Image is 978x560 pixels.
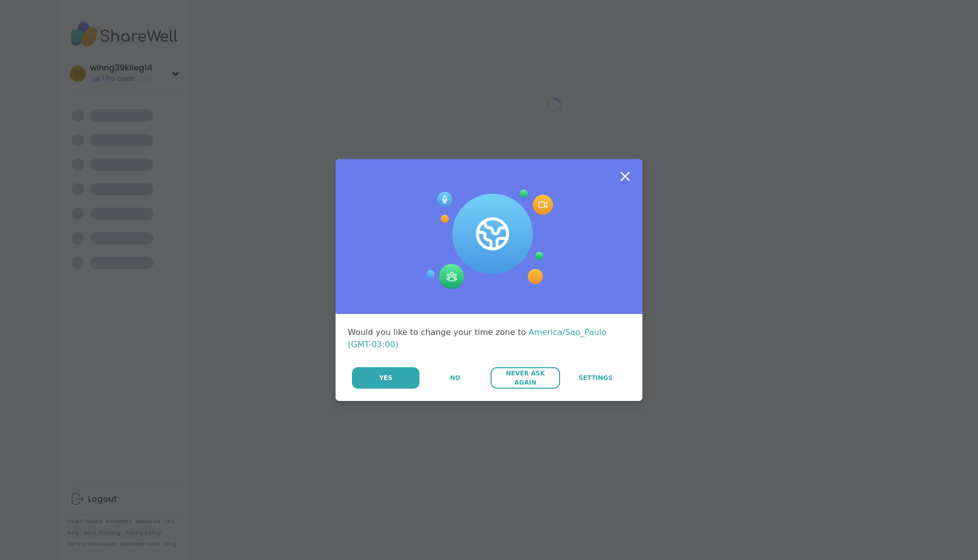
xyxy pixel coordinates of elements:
[450,373,460,383] span: No
[348,326,630,351] div: Would you like to change your time zone to
[425,190,553,290] img: Session Experience
[348,327,607,349] span: America/Sao_Paulo (GMT-03:00)
[491,367,560,389] button: Never Ask Again
[496,369,554,387] span: Never Ask Again
[352,367,419,389] button: Yes
[379,373,392,383] span: Yes
[579,373,613,383] span: Settings
[420,367,490,389] button: No
[561,367,630,389] a: Settings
